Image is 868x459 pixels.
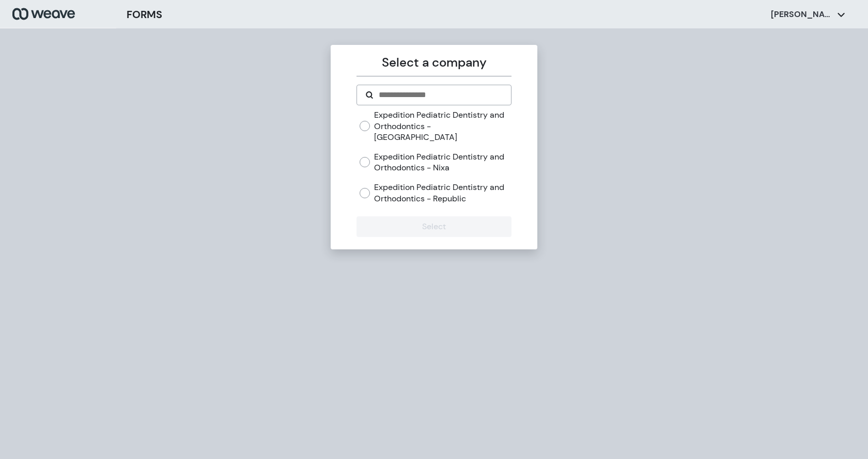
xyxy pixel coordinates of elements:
[378,89,502,101] input: Search
[357,53,511,72] p: Select a company
[771,9,833,20] p: [PERSON_NAME]
[374,109,511,143] label: Expedition Pediatric Dentistry and Orthodontics - [GEOGRAPHIC_DATA]
[357,216,511,237] button: Select
[374,151,511,173] label: Expedition Pediatric Dentistry and Orthodontics - Nixa
[374,182,511,204] label: Expedition Pediatric Dentistry and Orthodontics - Republic
[127,7,162,22] h3: FORMS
